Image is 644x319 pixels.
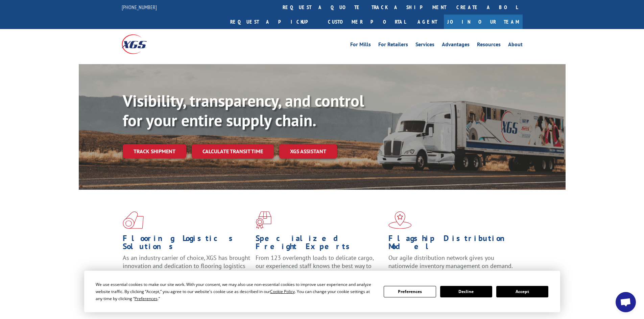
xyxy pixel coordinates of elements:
[256,234,383,254] h1: Specialized Freight Experts
[135,296,158,301] span: Preferences
[123,211,144,229] img: xgs-icon-total-supply-chain-intelligence-red
[123,254,250,278] span: As an industry carrier of choice, XGS has brought innovation and dedication to flooring logistics...
[442,42,470,49] a: Advantages
[440,286,492,297] button: Decline
[256,211,271,229] img: xgs-icon-focused-on-flooring-red
[415,42,434,49] a: Services
[84,271,560,312] div: Cookie Consent Prompt
[350,42,371,49] a: For Mills
[477,42,501,49] a: Resources
[270,289,295,294] span: Cookie Policy
[256,254,383,284] p: From 123 overlength loads to delicate cargo, our experienced staff knows the best way to move you...
[616,292,636,312] div: Open chat
[225,15,323,29] a: Request a pickup
[123,144,186,158] a: Track shipment
[279,144,337,159] a: XGS ASSISTANT
[323,15,411,29] a: Customer Portal
[384,286,436,297] button: Preferences
[388,211,412,229] img: xgs-icon-flagship-distribution-model-red
[496,286,548,297] button: Accept
[192,144,274,159] a: Calculate transit time
[411,15,444,29] a: Agent
[444,15,523,29] a: Join Our Team
[123,90,364,131] b: Visibility, transparency, and control for your entire supply chain.
[122,4,157,10] a: [PHONE_NUMBER]
[96,281,376,302] div: We use essential cookies to make our site work. With your consent, we may also use non-essential ...
[123,234,251,254] h1: Flooring Logistics Solutions
[388,254,513,270] span: Our agile distribution network gives you nationwide inventory management on demand.
[508,42,523,49] a: About
[378,42,408,49] a: For Retailers
[388,234,516,254] h1: Flagship Distribution Model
